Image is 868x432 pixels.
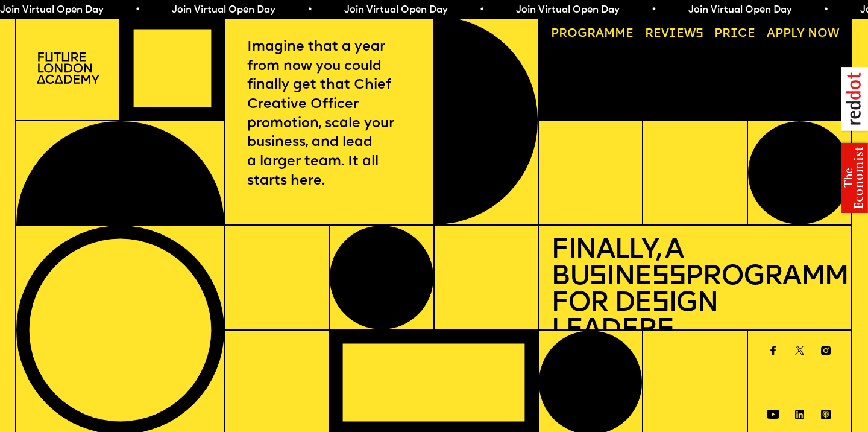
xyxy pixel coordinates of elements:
h1: Finally, a Bu ine Programme for De ign Leader [551,238,839,343]
span: • [822,5,828,15]
a: Reviews [639,22,709,46]
span: • [134,5,139,15]
a: Programme [545,22,640,46]
span: • [650,5,656,15]
span: ss [652,263,685,291]
span: • [306,5,312,15]
span: s [656,316,673,345]
span: a [596,28,604,40]
span: s [652,290,668,318]
span: A [767,28,775,40]
p: Imagine that a year from now you could finally get that Chief Creative Officer promotion, scale y... [247,38,412,191]
span: • [478,5,483,15]
a: Price [708,22,761,46]
a: Apply now [761,22,845,46]
span: s [589,263,606,291]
